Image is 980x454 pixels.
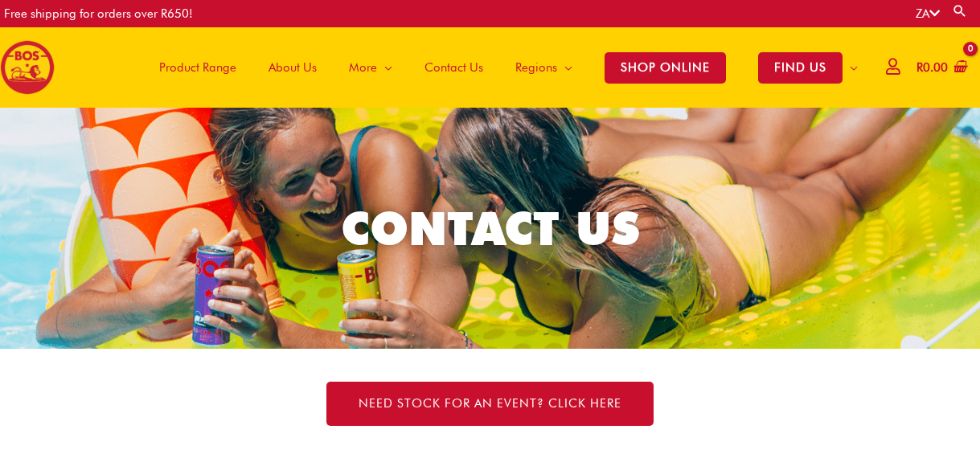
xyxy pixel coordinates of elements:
[913,50,968,86] a: View Shopping Cart, empty
[159,43,236,92] span: Product Range
[916,6,940,21] a: ZA
[605,52,726,84] span: SHOP ONLINE
[41,198,939,258] h2: CONTACT US
[143,27,252,108] a: Product Range
[916,60,948,75] bdi: 0.00
[916,60,923,75] span: R
[131,27,874,108] nav: Site Navigation
[252,27,333,108] a: About Us
[499,27,588,108] a: Regions
[326,382,654,426] a: NEED STOCK FOR AN EVENT? Click here
[758,52,843,84] span: FIND US
[349,43,377,92] span: More
[333,27,408,108] a: More
[588,27,742,108] a: SHOP ONLINE
[424,43,483,92] span: Contact Us
[359,398,621,410] span: NEED STOCK FOR AN EVENT? Click here
[515,43,557,92] span: Regions
[269,43,317,92] span: About Us
[408,27,499,108] a: Contact Us
[952,3,968,18] a: Search button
